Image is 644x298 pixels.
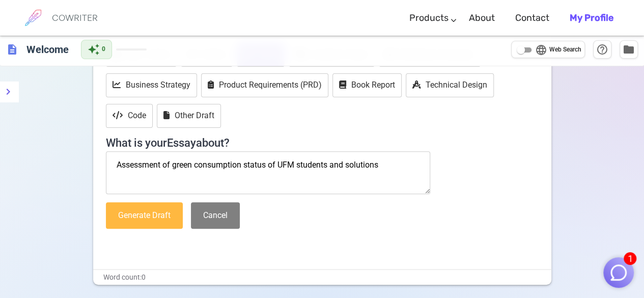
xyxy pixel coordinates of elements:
a: Products [409,3,449,33]
a: About [469,3,495,33]
button: Book Report [332,73,402,97]
button: 1 [603,257,634,288]
button: Other Draft [157,104,221,128]
button: Help & Shortcuts [593,40,611,59]
h6: COWRITER [52,13,98,22]
span: description [6,43,18,56]
img: Close chat [609,263,628,282]
button: Cancel [191,202,240,229]
b: My Profile [570,12,613,23]
img: brand logo [20,5,46,31]
textarea: Assessment of green consumption status of UFM students and solutions [106,151,431,194]
a: Contact [515,3,549,33]
span: help_outline [596,43,608,56]
h4: What is your Essay about? [106,130,539,150]
span: 0 [102,44,105,55]
button: Business Strategy [106,73,197,97]
span: auto_awesome [88,43,100,56]
h6: Click to edit title [22,39,73,60]
span: 1 [624,252,636,265]
span: folder [623,43,635,56]
span: Web Search [549,45,581,55]
span: language [535,44,547,56]
a: My Profile [570,3,613,33]
div: Word count: 0 [93,270,551,285]
button: Generate Draft [106,202,183,229]
button: Product Requirements (PRD) [201,73,328,97]
button: Technical Design [406,73,494,97]
button: Code [106,104,153,128]
button: Manage Documents [620,40,638,59]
